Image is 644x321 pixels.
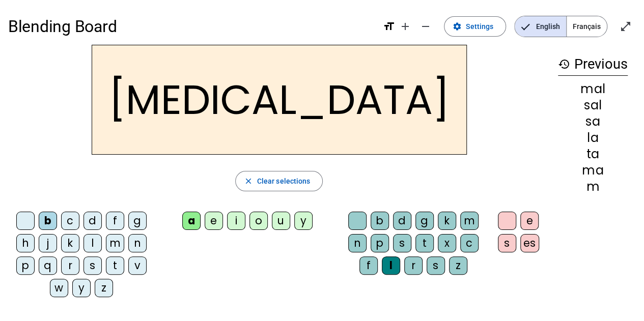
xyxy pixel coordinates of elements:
[615,16,636,37] button: Enter full screen
[244,177,253,186] mat-icon: close
[558,132,628,144] div: la
[83,212,102,230] div: d
[95,279,113,297] div: z
[449,256,467,275] div: z
[558,164,628,177] div: ma
[383,20,395,33] mat-icon: format_size
[371,212,389,230] div: b
[39,212,57,230] div: b
[558,181,628,193] div: m
[128,212,147,230] div: g
[498,234,516,252] div: s
[558,148,628,160] div: ta
[348,234,367,252] div: n
[106,256,124,275] div: t
[371,234,389,252] div: p
[460,234,479,252] div: c
[415,212,434,230] div: g
[558,53,628,76] h3: Previous
[8,10,375,43] h1: Blending Board
[558,83,628,95] div: mal
[558,99,628,111] div: sal
[359,256,378,275] div: f
[427,256,445,275] div: s
[395,16,415,37] button: Increase font size
[438,234,456,252] div: x
[106,234,124,252] div: m
[83,234,102,252] div: l
[438,212,456,230] div: k
[257,175,311,187] span: Clear selections
[92,45,467,155] h2: [MEDICAL_DATA]
[558,115,628,128] div: sa
[16,256,35,275] div: p
[182,212,201,230] div: a
[83,256,102,275] div: s
[272,212,290,230] div: u
[453,22,462,31] mat-icon: settings
[404,256,423,275] div: r
[520,234,539,252] div: es
[444,16,506,37] button: Settings
[61,212,79,230] div: c
[393,212,411,230] div: d
[227,212,245,230] div: i
[567,16,607,37] span: Français
[106,212,124,230] div: f
[620,20,632,33] mat-icon: open_in_full
[39,234,57,252] div: j
[294,212,313,230] div: y
[415,234,434,252] div: t
[382,256,400,275] div: l
[466,20,493,33] span: Settings
[399,20,411,33] mat-icon: add
[393,234,411,252] div: s
[514,16,607,37] mat-button-toggle-group: Language selection
[235,171,323,191] button: Clear selections
[558,58,570,70] mat-icon: history
[39,256,57,275] div: q
[72,279,91,297] div: y
[128,256,147,275] div: v
[205,212,223,230] div: e
[50,279,68,297] div: w
[419,20,432,33] mat-icon: remove
[61,234,79,252] div: k
[520,212,539,230] div: e
[249,212,268,230] div: o
[415,16,436,37] button: Decrease font size
[515,16,566,37] span: English
[128,234,147,252] div: n
[16,234,35,252] div: h
[61,256,79,275] div: r
[460,212,479,230] div: m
